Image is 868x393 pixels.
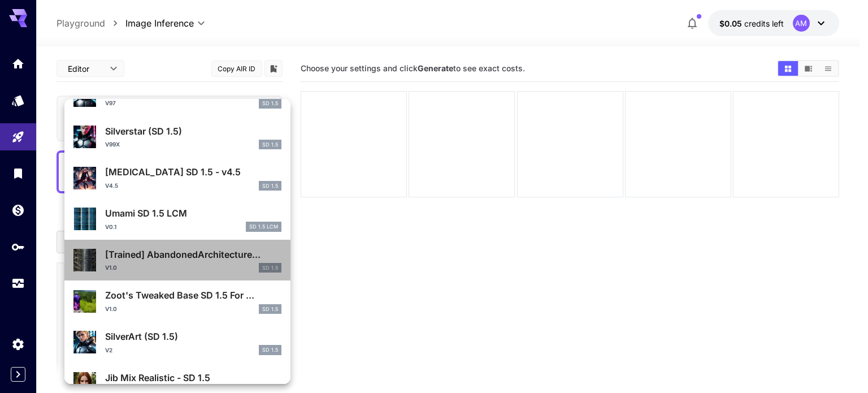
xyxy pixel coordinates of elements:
[73,161,281,195] div: [MEDICAL_DATA] SD 1.5 - v4.5v4.5SD 1.5
[105,99,116,107] p: v97
[249,223,278,231] p: SD 1.5 LCM
[73,120,281,154] div: Silverstar (SD 1.5)v99XSD 1.5
[105,305,117,313] p: v1.0
[262,182,278,190] p: SD 1.5
[262,305,278,313] p: SD 1.5
[73,243,281,278] div: [Trained] AbandonedArchitecture...v1.0SD 1.5
[105,346,112,355] p: v2
[262,264,278,272] p: SD 1.5
[105,330,281,343] p: SilverArt (SD 1.5)
[105,248,281,261] p: [Trained] AbandonedArchitecture...
[105,223,116,231] p: v0.1
[73,284,281,318] div: Zoot's Tweaked Base SD 1.5 For ...v1.0SD 1.5
[105,140,120,149] p: v99X
[105,124,281,138] p: Silverstar (SD 1.5)
[73,202,281,236] div: Umami SD 1.5 LCMv0.1SD 1.5 LCM
[105,288,281,302] p: Zoot's Tweaked Base SD 1.5 For ...
[105,165,281,179] p: [MEDICAL_DATA] SD 1.5 - v4.5
[262,100,278,107] p: SD 1.5
[262,346,278,354] p: SD 1.5
[105,206,281,220] p: Umami SD 1.5 LCM
[105,264,117,272] p: v1.0
[73,325,281,360] div: SilverArt (SD 1.5)v2SD 1.5
[262,141,278,149] p: SD 1.5
[105,182,118,190] p: v4.5
[105,371,281,385] p: Jib Mix Realistic - SD 1.5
